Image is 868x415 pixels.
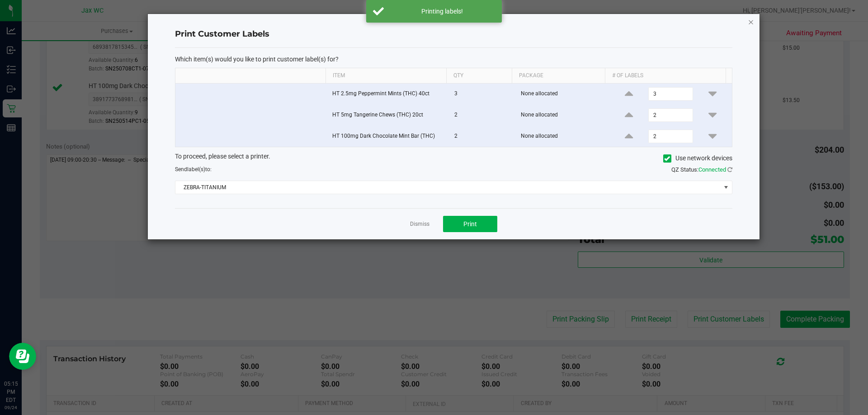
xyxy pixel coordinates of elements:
button: Print [443,216,497,232]
iframe: Resource center [9,343,36,370]
td: HT 2.5mg Peppermint Mints (THC) 40ct [327,84,449,105]
span: Send to: [175,166,212,173]
span: Connected [698,166,726,173]
label: Use network devices [663,154,732,163]
td: 2 [449,105,515,126]
td: None allocated [515,105,610,126]
td: HT 5mg Tangerine Chews (THC) 20ct [327,105,449,126]
span: QZ Status: [671,166,732,173]
td: 3 [449,84,515,105]
span: ZEBRA-TITANIUM [175,181,721,194]
span: Print [463,220,477,228]
td: HT 100mg Dark Chocolate Mint Bar (THC) [327,126,449,147]
div: Printing labels! [389,7,495,16]
div: To proceed, please select a printer. [168,152,739,165]
a: Dismiss [410,220,429,228]
td: None allocated [515,126,610,147]
td: 2 [449,126,515,147]
td: None allocated [515,84,610,105]
th: Package [512,68,605,84]
p: Which item(s) would you like to print customer label(s) for? [175,55,732,63]
th: # of labels [605,68,726,84]
th: Qty [446,68,512,84]
h4: Print Customer Labels [175,28,732,40]
th: Item [325,68,446,84]
span: label(s) [187,166,205,173]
